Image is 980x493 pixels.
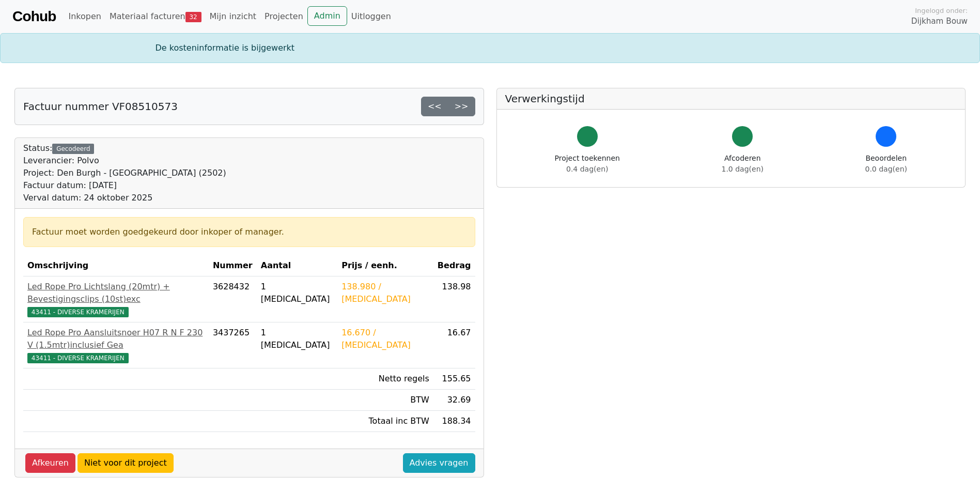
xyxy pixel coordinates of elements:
td: BTW [337,390,433,411]
div: De kosteninformatie is bijgewerkt [149,42,831,54]
h5: Verwerkingstijd [505,93,957,105]
td: 188.34 [433,411,475,432]
div: 1 [MEDICAL_DATA] [261,327,333,351]
a: Cohub [12,4,56,29]
div: 138.980 / [MEDICAL_DATA] [341,281,429,305]
a: Led Rope Pro Lichtslang (20mtr) + Bevestigingsclips (10st)exc43411 - DIVERSE KRAMERIJEN [27,281,205,318]
th: Bedrag [433,255,475,276]
div: Led Rope Pro Lichtslang (20mtr) + Bevestigingsclips (10st)exc [27,281,205,305]
h5: Factuur nummer VF08510573 [23,100,178,113]
a: Uitloggen [347,6,395,27]
td: 3628432 [209,276,257,322]
div: Verval datum: 24 oktober 2025 [23,192,226,204]
span: 1.0 dag(en) [722,165,764,173]
a: Led Rope Pro Aansluitsnoer H07 R N F 230 V (1.5mtr)inclusief Gea43411 - DIVERSE KRAMERIJEN [27,327,205,364]
th: Nummer [209,255,257,276]
a: Afkeuren [25,453,75,473]
a: >> [448,97,475,116]
td: 3437265 [209,322,257,368]
span: 0.0 dag(en) [865,165,907,173]
div: Project: Den Burgh - [GEOGRAPHIC_DATA] (2502) [23,167,226,179]
div: Factuur moet worden goedgekeurd door inkoper of manager. [32,226,466,238]
div: Project toekennen [555,153,620,175]
div: Beoordelen [865,153,907,175]
div: Afcoderen [722,153,764,175]
td: 32.69 [433,390,475,411]
div: Gecodeerd [52,144,94,154]
span: Dijkham Bouw [911,16,968,27]
div: 16.670 / [MEDICAL_DATA] [341,327,429,351]
th: Aantal [257,255,337,276]
div: Status: [23,142,226,204]
span: Ingelogd onder: [915,6,968,16]
td: 138.98 [433,276,475,322]
div: 1 [MEDICAL_DATA] [261,281,333,305]
th: Omschrijving [23,255,209,276]
span: 0.4 dag(en) [566,165,608,173]
a: Admin [307,6,347,26]
span: 32 [185,12,201,22]
div: Leverancier: Polvo [23,155,226,167]
a: Niet voor dit project [77,453,174,473]
td: 16.67 [433,322,475,368]
a: Advies vragen [403,453,475,473]
td: 155.65 [433,368,475,390]
td: Netto regels [337,368,433,390]
a: Projecten [260,6,307,27]
td: Totaal inc BTW [337,411,433,432]
th: Prijs / eenh. [337,255,433,276]
span: 43411 - DIVERSE KRAMERIJEN [27,307,129,317]
a: Materiaal facturen32 [105,6,206,27]
span: 43411 - DIVERSE KRAMERIJEN [27,353,129,363]
a: << [421,97,448,116]
div: Led Rope Pro Aansluitsnoer H07 R N F 230 V (1.5mtr)inclusief Gea [27,327,205,351]
a: Inkopen [64,6,105,27]
a: Mijn inzicht [206,6,261,27]
div: Factuur datum: [DATE] [23,179,226,192]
